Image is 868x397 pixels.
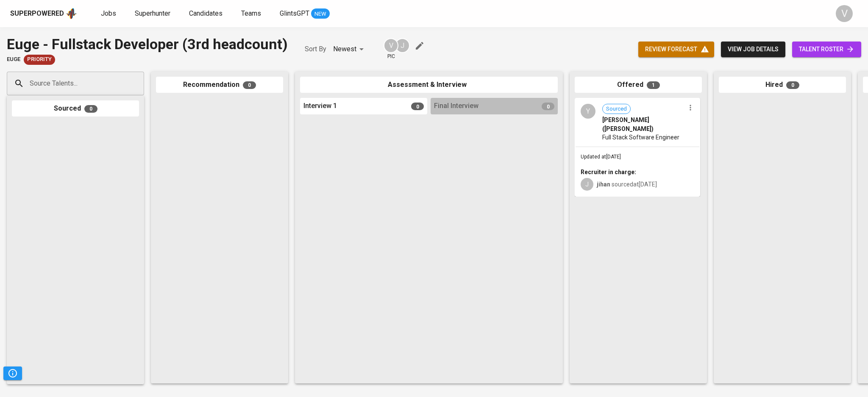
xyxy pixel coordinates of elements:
[3,366,22,380] button: Pipeline Triggers
[333,44,356,54] p: Newest
[728,44,779,55] span: view job details
[241,9,261,17] span: Teams
[575,98,700,197] div: YSourced[PERSON_NAME] ([PERSON_NAME])Full Stack Software EngineerUpdated at[DATE]Recruiter in cha...
[241,8,263,19] a: Teams
[581,178,593,191] div: J
[24,55,55,65] div: New Job received from Demand Team
[597,181,657,188] span: sourced at [DATE]
[799,44,854,55] span: talent roster
[647,81,660,89] span: 1
[384,38,398,53] div: V
[7,34,288,55] div: Euge - Fullstack Developer (3rd headcount)
[66,7,77,20] img: app logo
[101,9,116,17] span: Jobs
[303,101,337,111] span: Interview 1
[638,42,714,57] button: review forecast
[135,9,170,17] span: Superhunter
[189,9,223,17] span: Candidates
[581,169,636,175] b: Recruiter in charge:
[602,116,685,133] span: [PERSON_NAME] ([PERSON_NAME])
[411,103,424,110] span: 0
[384,38,398,60] div: pic
[189,8,224,19] a: Candidates
[645,44,707,55] span: review forecast
[24,56,55,64] span: Priority
[300,77,558,93] div: Assessment & Interview
[10,7,77,20] a: Superpoweredapp logo
[792,42,861,57] a: talent roster
[395,38,410,53] div: J
[721,42,785,57] button: view job details
[7,56,20,64] span: euge
[836,5,853,22] div: V
[10,9,64,19] div: Superpowered
[575,77,702,93] div: Offered
[243,81,256,89] span: 0
[305,44,326,54] p: Sort By
[101,8,118,19] a: Jobs
[603,105,630,113] span: Sourced
[602,133,679,142] span: Full Stack Software Engineer
[542,103,554,110] span: 0
[581,104,595,119] div: Y
[135,8,172,19] a: Superhunter
[280,8,330,19] a: GlintsGPT NEW
[581,154,621,160] span: Updated at [DATE]
[434,101,479,111] span: Final Interview
[280,9,309,17] span: GlintsGPT
[786,81,799,89] span: 0
[311,10,330,18] span: NEW
[84,105,97,113] span: 0
[139,83,141,84] button: Open
[156,77,283,93] div: Recommendation
[597,181,610,188] b: jihan
[12,100,139,117] div: Sourced
[333,42,367,57] div: Newest
[719,77,846,93] div: Hired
